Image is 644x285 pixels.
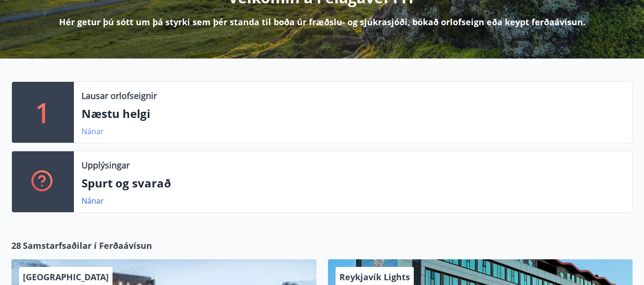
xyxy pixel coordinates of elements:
[82,175,624,191] p: Spurt og svarað
[82,159,130,171] p: Upplýsingar
[59,16,585,28] p: Hér getur þú sótt um þá styrki sem þér standa til boða úr fræðslu- og sjúkrasjóði, bókað orlofsei...
[82,89,157,102] p: Lausar orlofseignir
[82,106,624,122] p: Næstu helgi
[23,271,109,283] span: [GEOGRAPHIC_DATA]
[35,94,51,130] p: 1
[11,239,21,252] span: 28
[23,239,152,252] span: Samstarfsaðilar í Ferðaávísun
[82,196,104,206] a: Nánar
[82,126,104,137] a: Nánar
[339,271,410,283] span: Reykjavík Lights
